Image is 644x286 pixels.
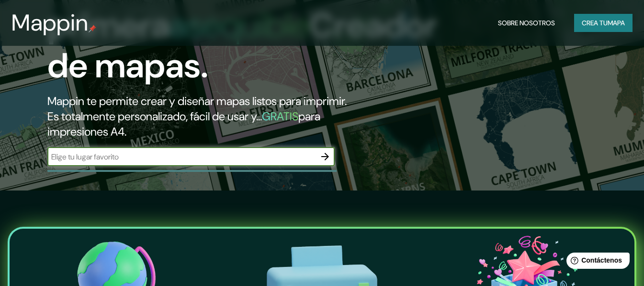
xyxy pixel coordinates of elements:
font: mapa [608,19,625,27]
font: Es totalmente personalizado, fácil de usar y... [47,109,262,124]
iframe: Lanzador de widgets de ayuda [559,249,633,275]
font: Sobre nosotros [498,19,555,27]
img: pin de mapeo [89,25,96,32]
input: Elige tu lugar favorito [47,151,316,162]
font: para impresiones A4. [47,109,320,139]
font: Crea tu [582,19,608,27]
button: Crea tumapa [574,14,633,32]
font: GRATIS [262,109,298,124]
button: Sobre nosotros [494,14,559,32]
font: Mappin te permite crear y diseñar mapas listos para imprimir. [47,94,347,108]
font: Mappin [11,8,89,38]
